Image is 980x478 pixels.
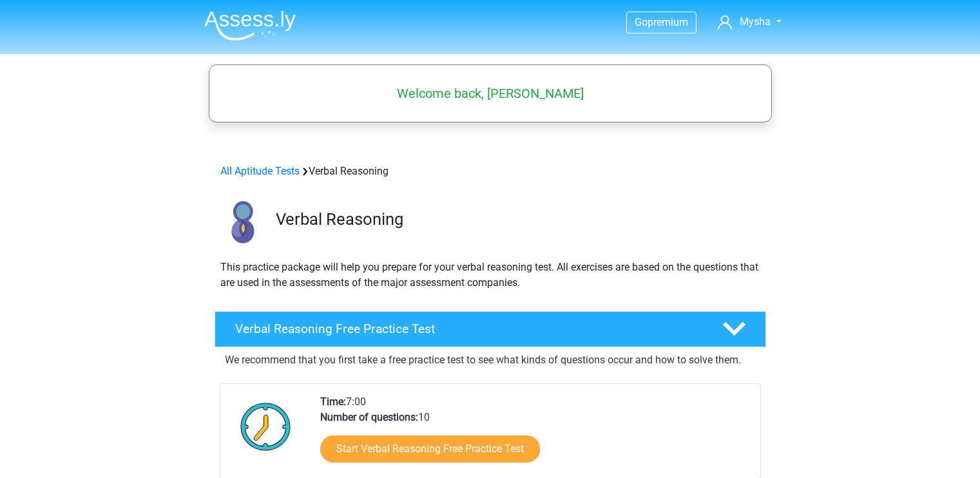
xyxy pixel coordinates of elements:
[204,10,296,41] img: Assessly
[713,14,786,30] a: Mysha
[320,411,418,423] b: Number of questions:
[209,311,771,347] a: Verbal Reasoning Free Practice Test
[225,352,756,368] p: We recommend that you first take a free practice test to see what kinds of questions occur and ho...
[276,209,756,229] h3: Verbal Reasoning
[215,195,270,249] img: verbal reasoning
[311,394,760,478] div: 7:00 10
[233,394,298,459] img: Clock
[627,14,696,31] a: Gopremium
[320,435,540,463] a: Start Verbal Reasoning Free Practice Test
[220,165,300,177] a: All Aptitude Tests
[648,16,688,28] span: premium
[220,260,760,291] p: This practice package will help you prepare for your verbal reasoning test. All exercises are bas...
[635,16,648,28] span: Go
[320,396,346,408] b: Time:
[740,15,771,28] span: Mysha
[215,164,765,179] div: Verbal Reasoning
[235,321,702,336] h4: Verbal Reasoning Free Practice Test
[215,86,765,101] h5: Welcome back, [PERSON_NAME]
